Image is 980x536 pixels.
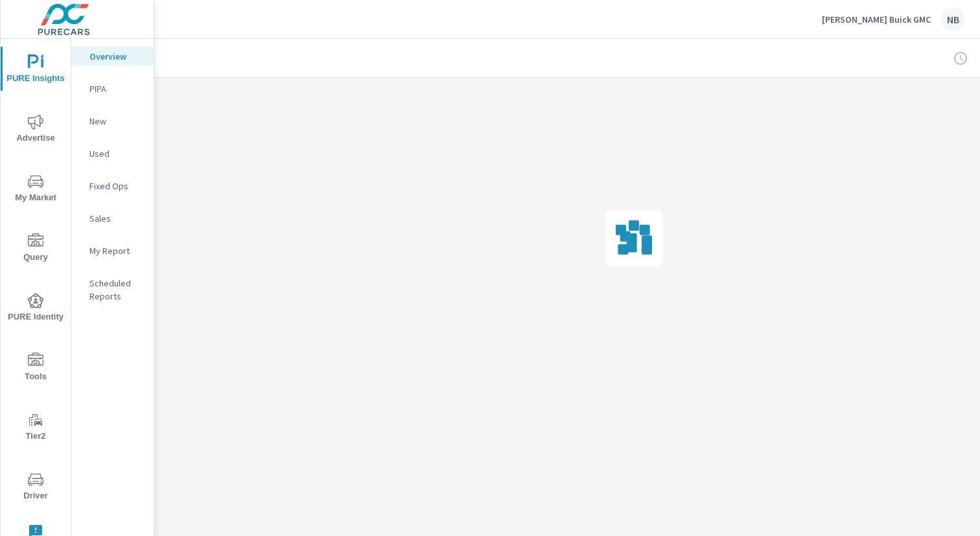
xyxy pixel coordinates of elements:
[5,114,67,146] span: Advertise
[941,8,964,31] div: NB
[71,176,154,196] div: Fixed Ops
[5,54,67,86] span: PURE Insights
[5,293,67,325] span: PURE Identity
[89,50,143,63] p: Overview
[89,212,143,225] p: Sales
[71,274,154,306] div: Scheduled Reports
[89,147,143,160] p: Used
[5,233,67,265] span: Query
[5,412,67,444] span: Tier2
[5,353,67,384] span: Tools
[71,209,154,228] div: Sales
[5,174,67,205] span: My Market
[89,115,143,128] p: New
[89,277,143,303] p: Scheduled Reports
[822,14,931,25] p: [PERSON_NAME] Buick GMC
[89,82,143,95] p: PIPA
[89,180,143,192] p: Fixed Ops
[71,144,154,163] div: Used
[89,244,143,257] p: My Report
[71,79,154,99] div: PIPA
[71,241,154,261] div: My Report
[5,472,67,504] span: Driver
[71,111,154,131] div: New
[71,47,154,66] div: Overview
